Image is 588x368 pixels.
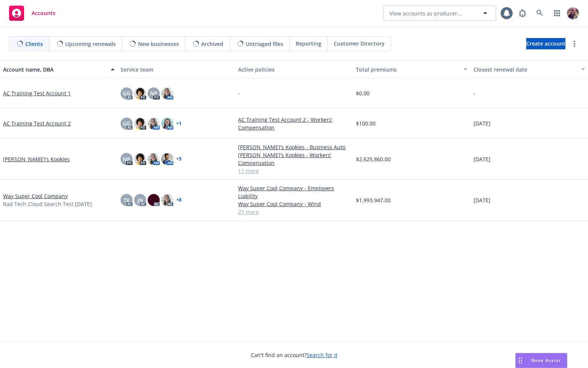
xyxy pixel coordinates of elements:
[526,38,565,49] a: Create account
[307,351,338,359] a: Search for it
[515,6,530,21] a: Report a Bug
[3,200,92,208] span: Rad Tech Cloud Search Test [DATE]
[235,60,353,78] button: Active policies
[32,10,55,16] span: Accounts
[134,87,146,99] img: photo
[123,155,130,163] span: NP
[334,40,385,47] span: Customer Directory
[121,66,232,73] div: Service team
[238,66,350,73] div: Active policies
[138,40,179,48] span: New businesses
[515,353,567,368] button: Nova Assist
[238,200,350,208] a: Way Super Cool Company - Wind
[238,151,350,167] a: [PERSON_NAME]'s Kookies - Workers' Compensation
[150,89,157,97] span: NP
[473,155,490,163] span: [DATE]
[238,89,240,97] span: -
[148,118,160,130] img: photo
[383,6,496,21] button: View accounts as producer...
[238,143,350,151] a: [PERSON_NAME]'s Kookies - Business Auto
[356,196,391,204] span: $1,993,947.00
[389,9,462,17] span: View accounts as producer...
[251,351,338,359] span: Can't find an account?
[161,194,173,206] img: photo
[473,119,490,127] span: [DATE]
[137,196,143,204] span: JN
[238,116,350,131] a: AC Training Test Account 2 - Workers' Compensation
[65,40,116,48] span: Upcoming renewals
[134,118,146,130] img: photo
[473,66,577,73] div: Closest renewal date
[567,7,579,19] img: photo
[134,153,146,165] img: photo
[356,119,376,127] span: $100.00
[473,196,490,204] span: [DATE]
[124,196,130,204] span: TK
[201,40,223,48] span: Archived
[118,60,235,78] button: Service team
[526,37,565,51] span: Create account
[531,357,561,363] span: Nova Assist
[550,6,565,21] a: Switch app
[3,155,70,163] a: [PERSON_NAME]'s Kookies
[296,40,321,47] span: Reporting
[353,60,470,78] button: Total premiums
[25,40,43,48] span: Clients
[6,3,58,24] a: Accounts
[3,119,71,127] a: AC Training Test Account 2
[356,155,391,163] span: $2,625,860.00
[161,153,173,165] img: photo
[148,194,160,206] img: photo
[176,157,182,161] a: + 5
[470,60,588,78] button: Closest renewal date
[176,198,182,202] a: + 8
[123,89,130,97] span: GG
[516,353,525,368] div: Drag to move
[161,87,173,99] img: photo
[238,167,350,175] a: 11 more
[3,89,71,97] a: AC Training Test Account 1
[356,89,370,97] span: $0.00
[246,40,283,48] span: Untriaged files
[148,153,160,165] img: photo
[238,184,350,200] a: Way Super Cool Company - Employers Liability
[3,66,106,73] div: Account name, DBA
[3,192,68,200] a: Way Super Cool Company
[161,118,173,130] img: photo
[176,121,182,126] a: + 1
[356,66,459,73] div: Total premiums
[532,6,547,21] a: Search
[123,119,130,127] span: GG
[473,89,475,97] span: -
[238,208,350,216] a: 27 more
[570,39,579,48] a: more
